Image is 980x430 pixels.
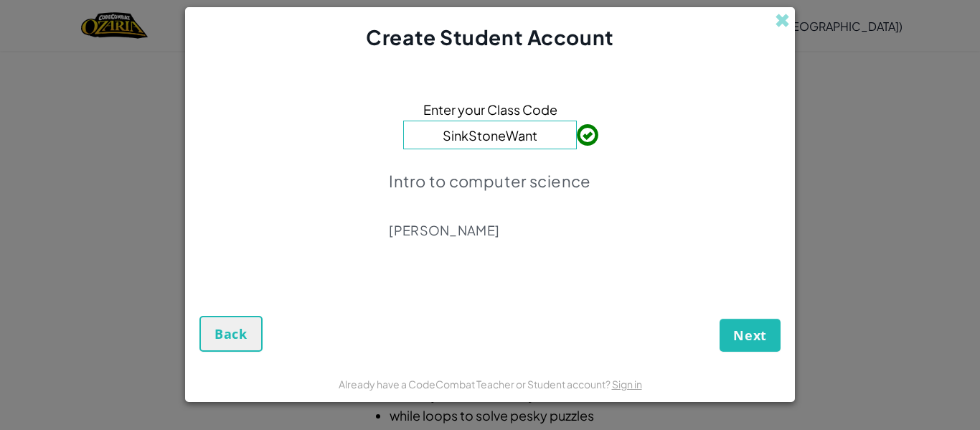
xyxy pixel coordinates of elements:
[733,327,767,344] span: Next
[612,378,642,391] a: Sign in
[366,24,613,50] span: Create Student Account
[389,222,590,239] p: [PERSON_NAME]
[199,316,263,352] button: Back
[423,99,557,120] span: Enter your Class Code
[339,378,612,391] span: Already have a CodeCombat Teacher or Student account?
[215,325,248,342] span: Back
[389,171,590,191] p: Intro to computer science
[720,319,781,352] button: Next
